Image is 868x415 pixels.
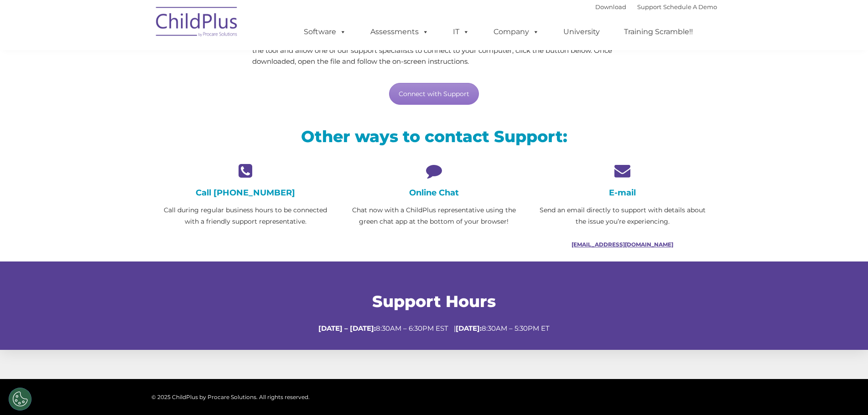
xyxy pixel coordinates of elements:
span: Support Hours [372,292,496,311]
span: 8:30AM – 6:30PM EST | 8:30AM – 5:30PM ET [318,324,550,333]
span: © 2025 ChildPlus by Procare Solutions. All rights reserved. [151,394,310,400]
strong: [DATE]: [456,324,482,333]
button: Cookies Settings [9,388,31,410]
p: Send an email directly to support with details about the issue you’re experiencing. [535,205,710,227]
font: | [595,3,717,10]
a: Company [484,23,548,41]
a: University [554,23,609,41]
p: Through our secure support tool, we’ll connect to your computer and solve your issues for you! To... [252,34,616,67]
p: Call during regular business hours to be connected with a friendly support representative. [158,205,333,227]
a: Connect with Support [389,83,479,105]
a: [EMAIL_ADDRESS][DOMAIN_NAME] [572,241,673,248]
a: Support [637,3,661,10]
iframe: Chat Widget [822,371,868,415]
a: IT [444,23,478,41]
h2: Other ways to contact Support: [158,126,710,147]
p: Chat now with a ChildPlus representative using the green chat app at the bottom of your browser! [347,205,521,227]
h4: Call [PHONE_NUMBER] [158,188,333,198]
img: ChildPlus by Procare Solutions [151,0,243,46]
h4: Online Chat [347,188,521,198]
strong: [DATE] – [DATE]: [318,324,376,333]
a: Software [295,23,355,41]
h4: E-mail [535,188,710,198]
a: Schedule A Demo [663,3,717,10]
a: Assessments [361,23,438,41]
a: Download [595,3,626,10]
a: Training Scramble!! [615,23,702,41]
